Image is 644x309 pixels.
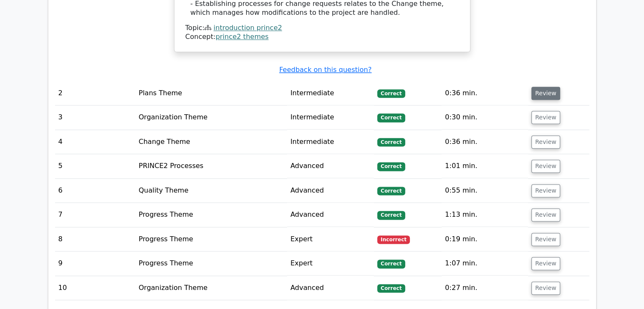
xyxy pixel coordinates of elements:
button: Review [531,281,560,295]
td: PRINCE2 Processes [135,154,287,178]
td: Plans Theme [135,81,287,105]
td: 0:30 min. [442,105,528,130]
span: Correct [377,187,405,195]
td: Organization Theme [135,105,287,130]
td: 7 [55,203,135,227]
span: Correct [377,138,405,146]
td: 0:36 min. [442,81,528,105]
td: 10 [55,276,135,300]
td: Advanced [287,276,374,300]
div: Topic: [185,24,459,33]
span: Correct [377,211,405,219]
td: Expert [287,227,374,251]
td: 0:27 min. [442,276,528,300]
button: Review [531,257,560,270]
span: Incorrect [377,235,410,244]
td: 1:01 min. [442,154,528,178]
td: 2 [55,81,135,105]
td: Advanced [287,179,374,203]
td: 0:36 min. [442,130,528,154]
div: Concept: [185,33,459,41]
button: Review [531,87,560,100]
span: Correct [377,259,405,268]
td: Organization Theme [135,276,287,300]
span: Correct [377,284,405,292]
td: 1:13 min. [442,203,528,227]
td: Quality Theme [135,179,287,203]
button: Review [531,135,560,149]
td: 1:07 min. [442,251,528,276]
span: Correct [377,113,405,122]
td: 0:19 min. [442,227,528,251]
button: Review [531,160,560,173]
td: 8 [55,227,135,251]
a: introduction prince2 [213,24,282,32]
button: Review [531,111,560,124]
span: Correct [377,162,405,171]
td: Progress Theme [135,227,287,251]
button: Review [531,184,560,197]
td: Progress Theme [135,203,287,227]
td: Expert [287,251,374,276]
button: Review [531,233,560,246]
td: Progress Theme [135,251,287,276]
td: Intermediate [287,130,374,154]
td: 4 [55,130,135,154]
a: Feedback on this question? [279,66,371,74]
td: Advanced [287,203,374,227]
td: 5 [55,154,135,178]
td: Advanced [287,154,374,178]
td: 9 [55,251,135,276]
td: 3 [55,105,135,130]
button: Review [531,208,560,221]
td: Intermediate [287,81,374,105]
td: 6 [55,179,135,203]
td: Intermediate [287,105,374,130]
td: 0:55 min. [442,179,528,203]
td: Change Theme [135,130,287,154]
span: Correct [377,89,405,98]
a: prince2 themes [216,33,268,41]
